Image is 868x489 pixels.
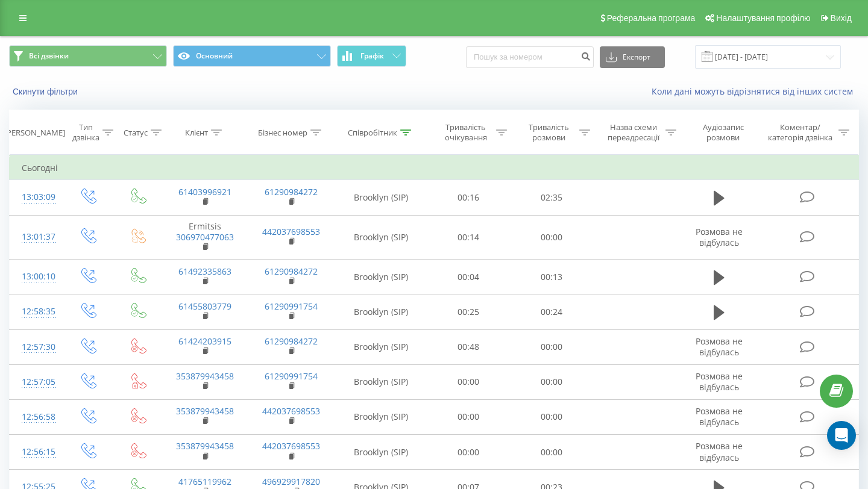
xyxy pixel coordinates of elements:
a: 61290984272 [265,266,318,277]
div: 12:57:30 [22,335,51,359]
span: Розмова не відбулась [696,440,743,463]
td: 00:00 [510,435,593,470]
span: Вихід [831,13,852,23]
div: 12:56:58 [22,405,51,429]
a: 353879943458 [176,440,234,452]
div: 12:58:35 [22,300,51,323]
td: 00:00 [510,329,593,364]
span: Налаштування профілю [716,13,810,23]
button: Скинути фільтри [9,86,84,97]
td: Brooklyn (SIP) [335,215,427,260]
a: 353879943458 [176,405,234,417]
span: Графік [360,52,384,60]
div: Open Intercom Messenger [827,421,856,450]
button: Графік [337,45,406,67]
div: Тривалість очікування [438,122,494,143]
td: Brooklyn (SIP) [335,329,427,364]
td: 00:24 [510,294,593,329]
td: Brooklyn (SIP) [335,260,427,294]
span: Розмова не відбулась [696,405,743,428]
a: 353879943458 [176,370,234,382]
a: 61424203915 [178,335,231,347]
a: 41765119962 [178,476,231,487]
div: 13:01:37 [22,225,51,249]
span: Розмова не відбулась [696,335,743,358]
td: 00:00 [510,215,593,260]
td: 00:48 [427,329,511,364]
div: 13:00:10 [22,265,51,288]
td: Brooklyn (SIP) [335,399,427,434]
a: 442037698553 [262,226,320,237]
button: Експорт [600,46,665,68]
span: Розмова не відбулась [696,370,743,393]
a: 61290991754 [265,370,318,382]
button: Основний [173,45,331,67]
div: Тип дзвінка [72,122,99,143]
td: 00:25 [427,294,511,329]
span: Розмова не відбулась [696,226,743,248]
td: 00:00 [427,435,511,470]
span: Всі дзвінки [29,51,69,61]
a: 442037698553 [262,405,320,417]
td: 00:00 [510,364,593,399]
div: 13:03:09 [22,185,51,209]
div: 12:56:15 [22,440,51,464]
td: 00:14 [427,215,511,260]
td: Brooklyn (SIP) [335,180,427,215]
td: 00:00 [427,399,511,434]
td: 00:04 [427,260,511,294]
span: Реферальна програма [607,13,696,23]
div: Тривалість розмови [521,122,576,143]
td: 02:35 [510,180,593,215]
div: Аудіозапис розмови [690,122,756,143]
div: [PERSON_NAME] [4,128,65,138]
div: Статус [124,128,148,138]
div: Коментар/категорія дзвінка [765,122,835,143]
input: Пошук за номером [466,46,594,68]
a: 61403996921 [178,186,231,198]
div: Бізнес номер [258,128,307,138]
td: Brooklyn (SIP) [335,364,427,399]
div: Клієнт [185,128,208,138]
td: 00:00 [427,364,511,399]
td: 00:00 [510,399,593,434]
div: Назва схеми переадресації [604,122,662,143]
td: Сьогодні [10,156,859,180]
a: 61290984272 [265,335,318,347]
td: Brooklyn (SIP) [335,294,427,329]
a: 61290991754 [265,301,318,312]
td: Brooklyn (SIP) [335,435,427,470]
a: 442037698553 [262,440,320,452]
a: 306970477063 [176,231,234,243]
a: Коли дані можуть відрізнятися вiд інших систем [652,86,859,97]
a: 61290984272 [265,186,318,198]
td: Ermitsis [162,215,248,260]
td: 00:16 [427,180,511,215]
td: 00:13 [510,260,593,294]
button: Всі дзвінки [9,45,167,67]
div: 12:57:05 [22,370,51,394]
div: Співробітник [348,128,397,138]
a: 61492335863 [178,266,231,277]
a: 61455803779 [178,301,231,312]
